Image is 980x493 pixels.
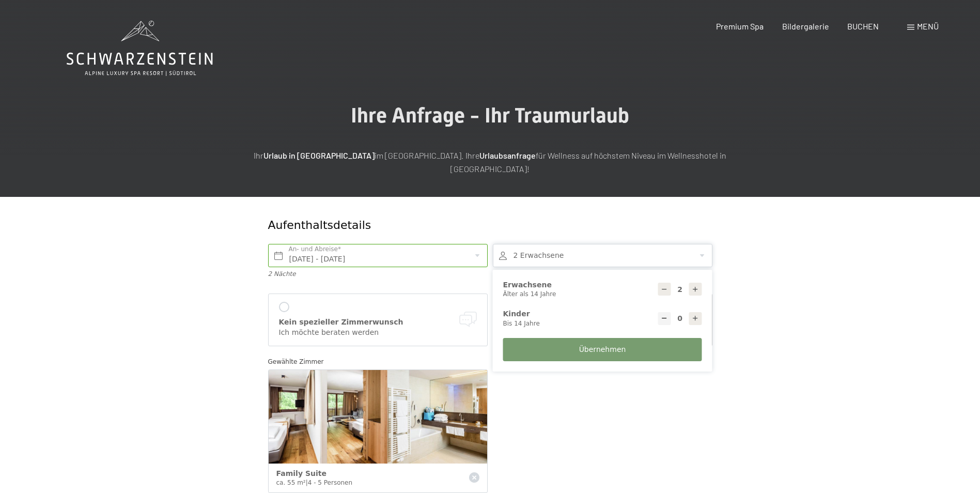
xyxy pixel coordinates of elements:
[579,345,626,355] span: Übernehmen
[269,370,487,464] img: Family Suite
[479,150,536,160] strong: Urlaubsanfrage
[276,469,326,477] span: Family Suite
[232,149,749,175] p: Ihr im [GEOGRAPHIC_DATA]. Ihre für Wellness auf höchstem Niveau im Wellnesshotel in [GEOGRAPHIC_D...
[847,21,879,31] a: BUCHEN
[917,21,939,31] span: Menü
[279,317,477,328] div: Kein spezieller Zimmerwunsch
[503,338,702,361] button: Übernehmen
[268,357,712,367] div: Gewählte Zimmer
[782,21,829,31] a: Bildergalerie
[268,270,488,279] div: 2 Nächte
[306,479,308,486] span: |
[716,21,764,31] a: Premium Spa
[351,103,629,128] span: Ihre Anfrage - Ihr Traumurlaub
[268,218,637,234] div: Aufenthaltsdetails
[308,479,352,486] span: 4 - 5 Personen
[263,150,375,160] strong: Urlaub in [GEOGRAPHIC_DATA]
[279,328,477,338] div: Ich möchte beraten werden
[276,479,306,486] span: ca. 55 m²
